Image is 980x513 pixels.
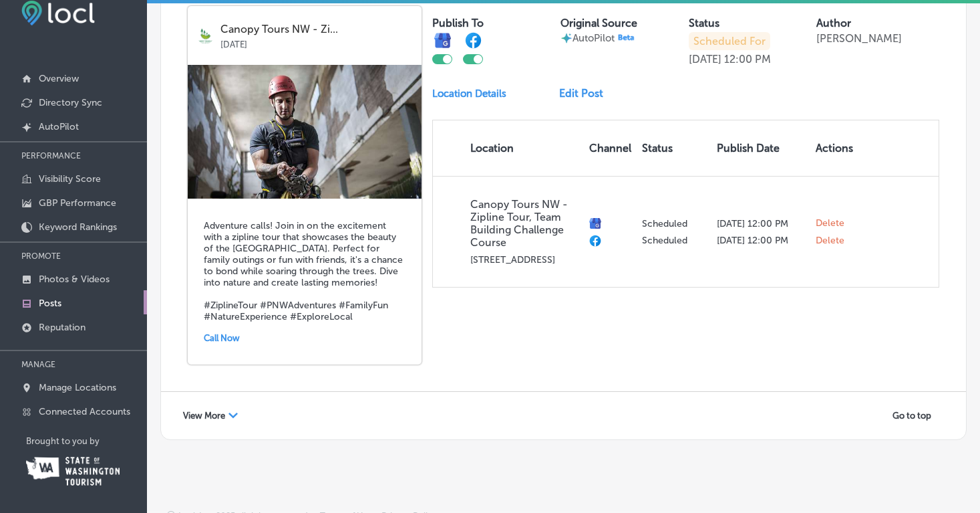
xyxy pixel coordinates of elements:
p: Scheduled For [689,32,770,50]
p: Reputation [39,322,86,333]
th: Actions [810,120,858,176]
p: AutoPilot [573,32,638,44]
p: [STREET_ADDRESS] [470,254,579,266]
p: Brought to you by [26,436,147,446]
p: [DATE] [220,35,412,49]
p: [DATE] 12:00 PM [717,218,805,229]
p: Canopy Tours NW - Zipline Tour, Team Building Challenge Course [470,198,579,249]
label: Author [816,17,851,29]
th: Status [637,120,711,176]
th: Location [433,120,584,176]
p: Overview [39,73,79,84]
span: View More [183,411,225,421]
p: [DATE] [689,53,721,66]
p: 12:00 PM [724,53,771,66]
p: [PERSON_NAME] [816,32,902,45]
label: Status [689,17,719,29]
th: Publish Date [711,120,810,176]
p: Visibility Score [39,173,101,185]
span: Go to top [892,411,931,421]
img: autopilot-icon [560,32,573,44]
p: Scheduled [642,235,706,246]
label: Publish To [432,17,484,29]
a: Edit Post [559,87,614,100]
p: Canopy Tours NW - Zi... [220,23,412,35]
p: Manage Locations [39,382,116,393]
p: Connected Accounts [39,406,130,417]
p: Posts [39,298,61,309]
p: Keyword Rankings [39,221,117,233]
p: Location Details [432,88,506,100]
span: Delete [816,235,844,247]
p: AutoPilot [39,121,79,132]
img: Beta [615,32,638,42]
p: Photos & Videos [39,274,110,285]
p: Scheduled [642,218,706,229]
img: 174472008281218292-0e67-4e19-b5f7-5a8f23782964_2020-10-15.jpg [188,65,422,199]
h5: Adventure calls! Join in on the excitement with a zipline tour that showcases the beauty of the [... [204,220,405,322]
img: fda3e92497d09a02dc62c9cd864e3231.png [21,1,95,25]
img: Washington Tourism [26,457,120,486]
img: logo [197,27,214,44]
span: Delete [816,217,844,229]
label: Original Source [560,17,637,29]
th: Channel [584,120,637,176]
p: GBP Performance [39,197,116,209]
p: Directory Sync [39,97,102,108]
p: [DATE] 12:00 PM [717,235,805,246]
